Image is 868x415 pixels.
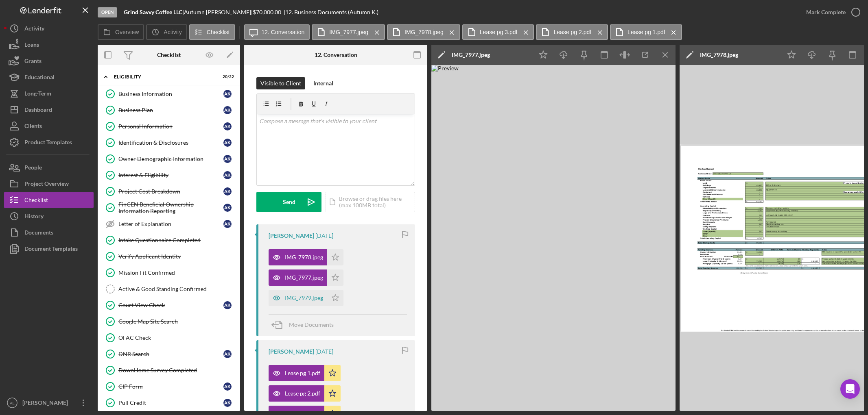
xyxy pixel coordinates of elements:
[4,241,94,257] button: Document Templates
[118,302,223,309] div: Court View Check
[118,172,223,178] div: Interest & Eligibility
[223,106,232,114] div: A K
[24,176,69,194] div: Project Overview
[118,221,223,227] div: Letter of Explanation
[223,122,232,130] div: A K
[269,385,341,402] button: Lease pg 2.pdf
[4,102,94,118] a: Dashboard
[4,224,94,241] a: Documents
[102,248,236,265] a: Verify Applicant Identity
[269,269,343,286] button: IMG_7977.jpeg
[4,53,94,69] button: Grants
[124,9,184,15] div: |
[118,318,236,325] div: Google Map Site Search
[223,220,232,228] div: A K
[118,269,236,276] div: Mission Fit Confirmed
[102,135,236,151] a: Identification & DisclosuresAK
[4,20,94,37] a: Activity
[315,52,357,58] div: 12. Conversation
[115,29,139,35] label: Overview
[102,378,236,395] a: CIP FormAK
[4,69,94,85] button: Educational
[118,123,223,130] div: Personal Information
[102,281,236,297] a: Active & Good Standing Confirmed
[223,171,232,179] div: A K
[627,29,665,35] label: Lease pg 1.pdf
[98,24,144,40] button: Overview
[244,24,310,40] button: 12. Conversation
[102,346,236,362] a: DNR SearchAK
[269,232,314,239] div: [PERSON_NAME]
[285,274,323,281] div: IMG_7977.jpeg
[4,134,94,150] a: Product Templates
[387,24,460,40] button: IMG_7978.jpeg
[700,52,738,58] div: IMG_7978.jpeg
[102,330,236,346] a: OFAC Check
[4,118,94,134] button: Clients
[223,382,232,391] div: A K
[404,29,444,35] label: IMG_7978.jpeg
[223,350,232,358] div: A K
[189,24,235,40] button: Checklist
[4,37,94,53] a: Loans
[24,159,42,178] div: People
[102,265,236,281] a: Mission Fit Confirmed
[4,395,94,411] button: AL[PERSON_NAME]
[118,367,236,374] div: DownHome Survey Completed
[269,348,314,355] div: [PERSON_NAME]
[4,192,94,208] button: Checklist
[102,313,236,330] a: Google Map Site Search
[480,29,518,35] label: Lease pg 3.pdf
[118,253,236,260] div: Verify Applicant Identity
[536,24,608,40] button: Lease pg 2.pdf
[284,9,378,15] div: | 12. Business Documents (Autumn K.)
[4,176,94,192] button: Project Overview
[431,65,676,411] img: Preview
[118,286,236,292] div: Active & Good Standing Confirmed
[4,85,94,102] a: Long-Term
[223,90,232,98] div: A K
[10,401,15,405] text: AL
[289,321,334,328] span: Move Documents
[24,241,78,259] div: Document Templates
[283,192,295,212] div: Send
[4,208,94,224] a: History
[102,167,236,183] a: Interest & EligibilityAK
[4,159,94,176] button: People
[102,395,236,411] a: Pull CreditAK
[118,156,223,162] div: Owner Demographic Information
[98,7,117,17] div: Open
[24,134,72,152] div: Product Templates
[806,4,846,20] div: Mark Complete
[102,232,236,248] a: Intake Questionnaire Completed
[118,201,223,214] div: FinCEN Beneficial Ownership Information Reporting
[313,77,333,89] div: Internal
[285,254,323,261] div: IMG_7978.jpeg
[223,139,232,147] div: A K
[269,365,341,381] button: Lease pg 1.pdf
[24,192,48,210] div: Checklist
[553,29,591,35] label: Lease pg 2.pdf
[223,187,232,196] div: A K
[118,107,223,113] div: Business Plan
[24,208,44,226] div: History
[262,29,305,35] label: 12. Conversation
[452,52,490,58] div: IMG_7977.jpeg
[24,37,39,55] div: Loans
[102,183,236,200] a: Project Cost BreakdownAK
[269,290,343,306] button: IMG_7979.jpeg
[269,315,342,335] button: Move Documents
[329,29,368,35] label: IMG_7977.jpeg
[223,155,232,163] div: A K
[24,224,53,243] div: Documents
[102,151,236,167] a: Owner Demographic InformationAK
[285,390,320,397] div: Lease pg 2.pdf
[798,4,864,20] button: Mark Complete
[223,301,232,309] div: A K
[102,216,236,232] a: Letter of ExplanationAK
